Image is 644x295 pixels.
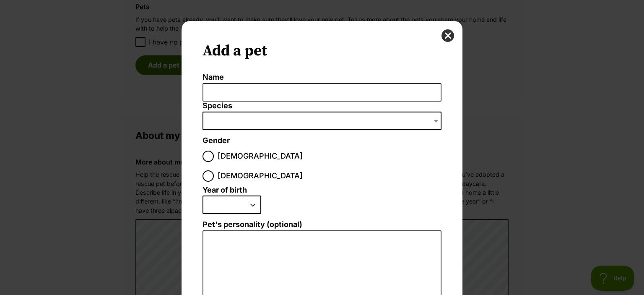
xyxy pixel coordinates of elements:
[441,29,454,42] button: close
[203,186,247,195] label: Year of birth
[203,73,441,82] label: Name
[203,136,230,145] label: Gender
[203,42,441,60] h2: Add a pet
[218,170,303,182] span: [DEMOGRAPHIC_DATA]
[218,151,303,162] span: [DEMOGRAPHIC_DATA]
[203,102,441,110] label: Species
[203,220,441,229] label: Pet's personality (optional)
